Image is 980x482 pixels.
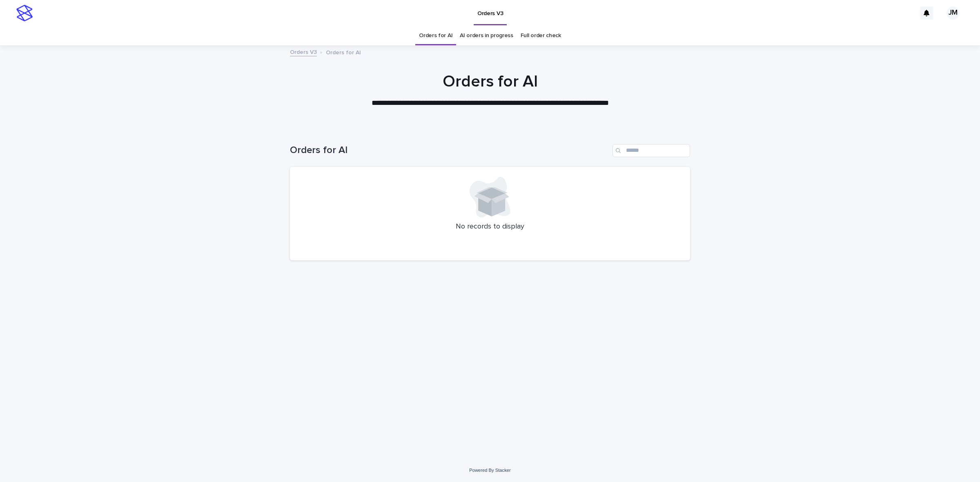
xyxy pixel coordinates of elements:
[469,468,510,473] a: Powered By Stacker
[290,144,609,156] h1: Orders for AI
[419,26,452,45] a: Orders for AI
[521,26,561,45] a: Full order check
[947,7,960,20] div: JM
[612,144,690,157] input: Search
[290,47,317,56] a: Orders V3
[300,222,680,231] p: No records to display
[326,47,361,56] p: Orders for AI
[16,5,33,21] img: stacker-logo-s-only.png
[290,72,690,91] h1: Orders for AI
[460,26,513,45] a: AI orders in progress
